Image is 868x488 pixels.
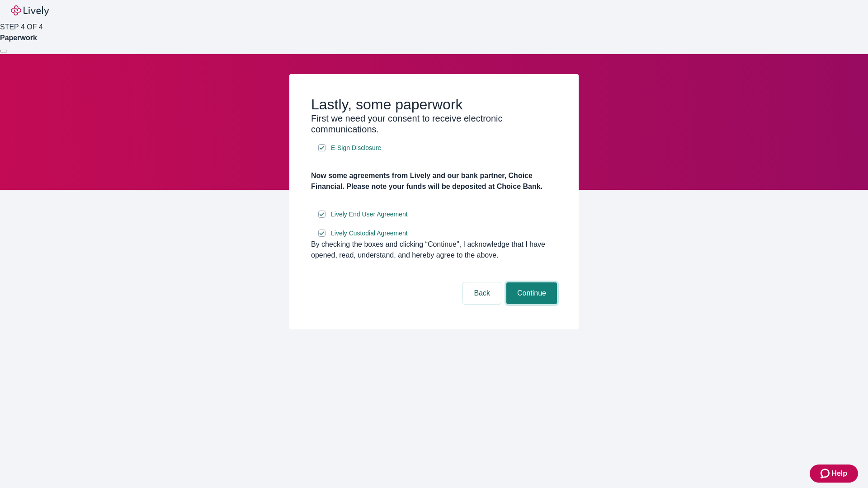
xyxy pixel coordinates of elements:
a: e-sign disclosure document [329,228,410,239]
h3: First we need your consent to receive electronic communications. [311,113,557,135]
span: Lively End User Agreement [331,210,408,219]
h2: Lastly, some paperwork [311,96,557,113]
a: e-sign disclosure document [329,209,410,220]
span: Help [831,468,847,479]
button: Zendesk support iconHelp [810,465,858,483]
div: By checking the boxes and clicking “Continue", I acknowledge that I have opened, read, understand... [311,239,557,261]
span: E-Sign Disclosure [331,143,381,153]
button: Back [463,282,501,304]
h4: Now some agreements from Lively and our bank partner, Choice Financial. Please note your funds wi... [311,170,557,192]
a: e-sign disclosure document [329,142,383,154]
button: Continue [506,282,557,304]
span: Lively Custodial Agreement [331,229,408,238]
svg: Zendesk support icon [821,468,831,479]
img: Lively [11,5,49,16]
